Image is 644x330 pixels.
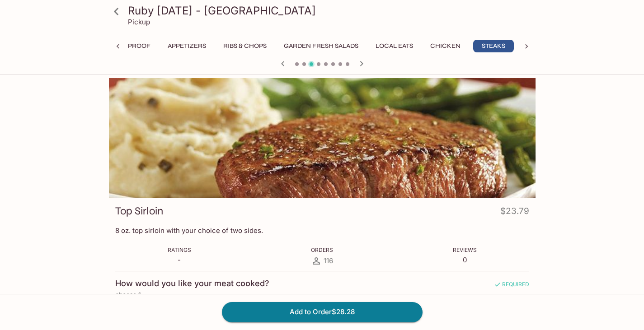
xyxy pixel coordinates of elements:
[500,204,529,222] h4: $23.79
[473,40,514,52] button: Steaks
[128,4,532,18] h3: Ruby [DATE] - [GEOGRAPHIC_DATA]
[453,246,477,253] span: Reviews
[115,226,529,235] p: 8 oz. top sirloin with your choice of two sides.
[168,246,191,253] span: Ratings
[163,40,211,52] button: Appetizers
[115,279,269,288] h4: How would you like your meat cooked?
[453,256,477,264] p: 0
[324,256,333,265] span: 116
[222,302,423,322] button: Add to Order$28.28
[371,40,418,52] button: Local Eats
[115,204,163,218] h3: Top Sirloin
[218,40,272,52] button: Ribs & Chops
[115,291,529,298] p: choose 1
[109,78,536,198] div: Top Sirloin
[103,40,155,52] button: Zero Proof
[168,256,191,264] p: -
[425,40,466,52] button: Chicken
[128,18,150,26] p: Pickup
[494,281,529,291] span: REQUIRED
[311,246,333,253] span: Orders
[279,40,363,52] button: Garden Fresh Salads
